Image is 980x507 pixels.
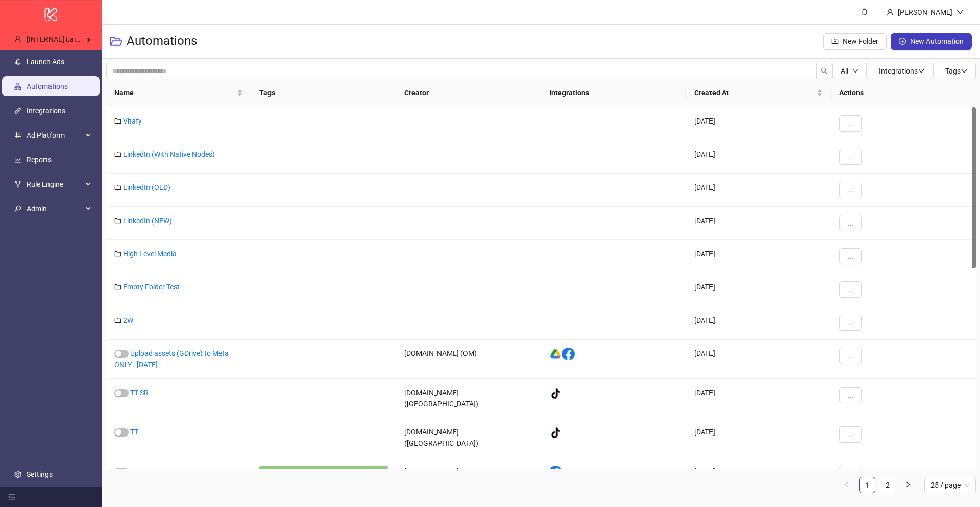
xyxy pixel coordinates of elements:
button: ... [839,248,862,264]
div: [DATE] [686,107,831,140]
button: Tagsdown [933,63,976,79]
span: bell [861,8,868,15]
a: Testing [130,467,153,475]
a: 2 [880,477,895,493]
div: [DOMAIN_NAME] ([GEOGRAPHIC_DATA]) [396,379,541,418]
span: New Automation [910,37,964,45]
div: [DATE] [686,340,831,379]
span: ... [847,285,853,294]
span: folder [114,217,121,224]
button: New Automation [891,33,972,50]
a: Empty Folder Test [123,283,180,291]
span: ... [847,119,853,128]
li: 2 [879,477,896,493]
span: number [14,132,21,139]
span: Integrations [879,67,925,75]
div: [DATE] [686,379,831,418]
a: Automations [27,82,68,90]
button: ... [839,387,862,403]
button: ... [839,215,862,231]
a: LinkedIn (With Native Nodes) [123,150,215,158]
button: ... [839,281,862,298]
span: 25 / page [930,477,970,493]
span: ... [847,391,853,399]
button: ... [839,115,862,132]
a: Reports [27,156,52,164]
div: [DATE] [686,418,831,457]
th: Tags [251,79,396,107]
span: ... [847,252,853,260]
div: [DOMAIN_NAME] ([GEOGRAPHIC_DATA]) [396,418,541,457]
span: [INTERNAL] Laith's Kitchn [27,35,108,43]
button: left [839,477,855,493]
span: ... [847,430,853,439]
div: [DATE] [686,273,831,306]
span: folder [114,317,121,324]
button: right [900,477,916,493]
span: down [961,67,968,75]
span: fork [14,181,21,188]
div: [DATE] [686,140,831,174]
button: Integrationsdown [867,63,933,79]
h3: Automations [127,33,197,50]
a: Integrations [27,107,65,115]
span: All [841,67,848,75]
a: Launch Ads [27,58,64,66]
span: menu-fold [8,493,15,500]
span: Admin [27,199,83,219]
a: High Level Media [123,250,177,258]
span: folder-add [831,38,839,45]
a: TT [130,428,138,436]
button: ... [839,426,862,443]
th: Creator [396,79,541,107]
li: 1 [859,477,875,493]
button: ... [839,315,862,331]
div: Page Size [924,477,976,493]
th: Integrations [541,79,686,107]
span: ... [847,352,853,360]
div: [DATE] [686,174,831,207]
span: folder [114,151,121,158]
span: ... [847,319,853,327]
span: right [905,481,911,488]
button: Alldown [832,63,867,79]
span: user [887,9,894,16]
button: New Folder [823,33,887,50]
th: Created At [686,79,831,107]
a: LinkedIn (NEW) [123,216,172,225]
span: ... [847,219,853,227]
span: ... [847,186,853,194]
span: folder [114,250,121,257]
span: New Folder [843,37,878,45]
span: down [852,68,859,74]
li: Previous Page [839,477,855,493]
span: How long can the container fit a tag?------------------------------------------------------------... [259,466,388,477]
span: folder [114,117,121,125]
div: [DATE] [686,306,831,340]
span: folder [114,283,121,291]
span: Tags [945,67,968,75]
span: folder-open [110,35,122,47]
a: 1 [860,477,875,493]
button: ... [839,348,862,364]
div: [DOMAIN_NAME] (OM) [396,340,541,379]
span: key [14,205,21,212]
a: Vitafy [123,117,142,125]
li: Next Page [900,477,916,493]
span: search [821,67,828,75]
span: ... [847,153,853,161]
a: 2W [123,316,133,324]
span: Ad Platform [27,125,83,146]
button: ... [839,182,862,198]
span: left [844,481,850,488]
a: TT SR [130,389,149,397]
span: Created At [694,87,815,99]
span: plus-circle [899,38,906,45]
th: Actions [831,79,976,107]
span: down [918,67,925,75]
span: user [14,35,21,42]
div: [PERSON_NAME] [894,7,957,18]
div: [DATE] [686,207,831,240]
span: Rule Engine [27,174,83,195]
th: Name [106,79,251,107]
